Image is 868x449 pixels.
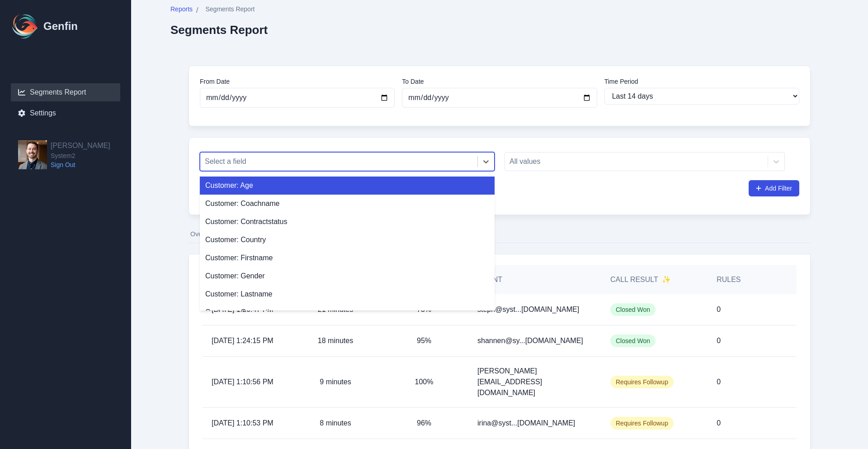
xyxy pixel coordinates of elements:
button: Add Filter [749,180,799,196]
p: 100% [415,377,434,387]
span: [DATE] 1:10:56 PM [212,377,274,387]
p: 95% [417,335,431,346]
a: Reports [170,5,193,16]
span: [DATE] 1:10:53 PM [212,418,274,429]
span: System2 [51,151,110,160]
div: Customer: Lastname [200,285,495,303]
span: Requires Followup [610,417,674,430]
div: Customer: Contractstatus [200,213,495,231]
p: 0 [717,335,721,346]
p: 9 minutes [320,377,351,387]
p: irina@syst...[DOMAIN_NAME] [477,418,575,429]
p: 18 minutes [318,335,353,346]
h5: Rules [717,274,741,285]
label: Time Period [604,77,799,86]
p: 0 [717,304,721,315]
a: Segments Report [11,83,120,101]
div: Customer: Coachname [200,195,495,213]
div: Customer: Gender [200,267,495,285]
span: Requires Followup [610,376,674,388]
div: Customer: Occupation [200,303,495,321]
div: Customer: Firstname [200,249,495,267]
label: From Date [200,77,395,86]
button: Overview [189,226,218,243]
img: Jordan Stamman [18,140,47,169]
a: Settings [11,104,120,122]
img: Logo [11,12,40,41]
span: Reports [170,5,193,14]
label: To Date [402,77,597,86]
p: shannen@sy...[DOMAIN_NAME] [477,335,583,346]
p: 0 [717,377,721,387]
h5: Call Result [610,274,671,285]
p: 96% [417,418,431,429]
span: [DATE] 1:24:15 PM [212,335,274,346]
div: Customer: Country [200,231,495,249]
span: ✨ [662,274,671,285]
h2: Segments Report [170,23,268,37]
p: [PERSON_NAME][EMAIL_ADDRESS][DOMAIN_NAME] [477,366,592,398]
span: Closed Won [610,334,656,347]
h1: Genfin [43,19,78,33]
span: Segments Report [205,5,255,14]
span: Closed Won [610,303,656,316]
h2: [PERSON_NAME] [51,140,110,151]
p: 0 [717,418,721,429]
p: 8 minutes [320,418,351,429]
span: / [196,5,198,16]
a: Sign Out [51,160,110,169]
div: Customer: Age [200,177,495,195]
p: steph@syst...[DOMAIN_NAME] [477,304,579,315]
